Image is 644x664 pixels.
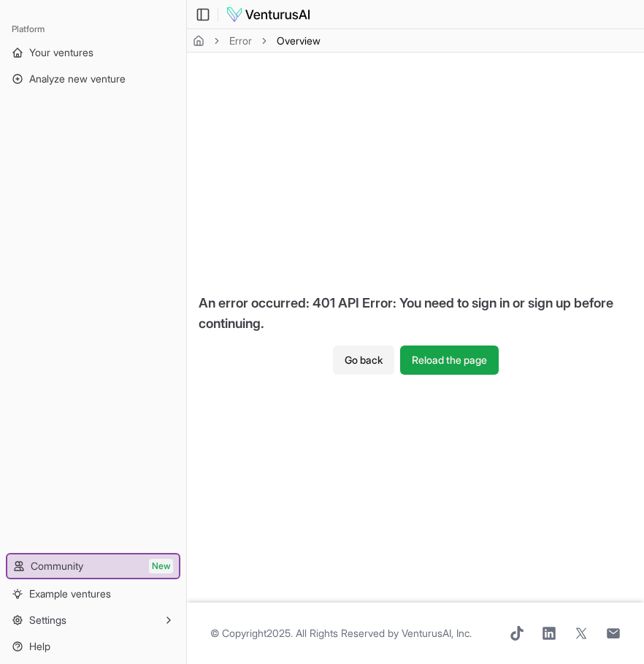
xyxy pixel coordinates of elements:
span: © Copyright 2025 . All Rights Reserved by . [210,626,472,641]
span: Example ventures [29,587,111,601]
span: Analyze new venture [29,72,126,86]
a: Example ventures [6,582,180,606]
a: VenturusAI, Inc [402,627,469,639]
nav: breadcrumb [193,34,321,48]
span: Community [31,559,83,573]
a: Help [6,635,180,658]
a: Your ventures [6,41,180,64]
a: CommunityNew [7,554,179,578]
span: Your ventures [29,45,93,60]
img: logo [226,6,311,23]
a: Error [229,34,252,48]
span: New [149,559,173,573]
div: Platform [6,18,180,41]
div: An error occurred: 401 API Error: You need to sign in or sign up before continuing. [187,281,644,346]
span: Help [29,639,50,654]
a: Analyze new venture [6,67,180,91]
button: Settings [6,608,180,632]
button: Go back [333,346,394,375]
button: Reload the page [400,346,499,375]
span: Overview [277,34,321,48]
span: Settings [29,613,66,627]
